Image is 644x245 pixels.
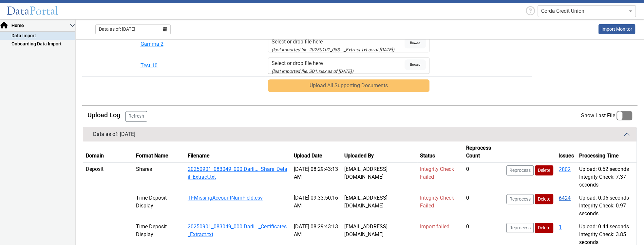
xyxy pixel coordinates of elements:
button: Reprocess [506,194,534,204]
th: Format Name [133,141,185,163]
span: Data [7,4,29,18]
td: [DATE] 08:29:43:13 AM [291,162,342,191]
button: 6424 [559,194,571,203]
th: Status [417,141,464,163]
th: Reprocess Count [464,141,504,163]
button: Reprocess [506,223,534,233]
div: Upload: 0.44 seconds [579,223,634,231]
a: 20250901_083049_000.Darli..._Certificates_Extract.txt [188,223,287,237]
div: Integrity Check: 7.37 seconds [579,173,634,189]
div: Upload: 0.06 seconds [579,194,634,202]
div: Data as of: [DATE] [93,130,135,138]
div: Select or drop file here [272,59,405,67]
button: Reprocess [506,165,534,175]
small: SD1.xlsx [272,69,353,74]
td: [DATE] 09:33:50:16 AM [291,191,342,220]
button: Delete [535,194,553,204]
td: [EMAIL_ADDRESS][DOMAIN_NAME] [342,191,417,220]
span: Data as of: [DATE] [99,26,135,33]
button: Refresh [125,111,147,122]
button: Test 10 [141,62,218,70]
td: [EMAIL_ADDRESS][DOMAIN_NAME] [342,162,417,191]
th: Domain [83,141,133,163]
td: Shares [133,162,185,191]
span: Portal [29,4,58,18]
app-toggle-switch: Enable this to show only the last file loaded [581,111,632,122]
span: Import failed [420,223,449,230]
h5: Upload Log [87,111,120,119]
button: Delete [535,223,553,233]
span: Integrity Check Failed [420,166,454,180]
a: TFMissingAccountNumField.csv [188,195,263,201]
th: Issues [556,141,577,163]
div: Select or drop file here [272,38,405,46]
th: Processing Time [577,141,636,163]
span: Browse [405,59,426,70]
button: 1 [559,223,562,231]
div: Integrity Check: 0.97 seconds [579,202,634,218]
button: Delete [535,165,553,175]
a: This is available for Darling Employees only [598,24,635,34]
button: 2802 [559,165,571,174]
button: Data as of: [DATE] [83,127,636,141]
button: Gamma 2 [141,40,218,48]
label: Show Last File [581,111,632,121]
span: Integrity Check Failed [420,195,454,209]
td: Deposit [83,162,133,191]
td: 0 [464,162,504,191]
td: 0 [464,191,504,220]
ng-select: Corda Credit Union [538,5,636,17]
td: Time Deposit Display [133,191,185,220]
th: Uploaded By [342,141,417,163]
span: Browse [405,38,426,48]
th: Upload Date [291,141,342,163]
a: 20250901_083049_000.Darli..._Share_Detail_Extract.txt [188,166,287,180]
th: Filename [185,141,291,163]
small: 20250101_083047_000.Darling_Consulting_Share_Detail_Extract.txt [272,47,394,52]
span: Home [11,22,70,29]
div: Upload: 0.52 seconds [579,165,634,173]
div: Help [523,5,538,18]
